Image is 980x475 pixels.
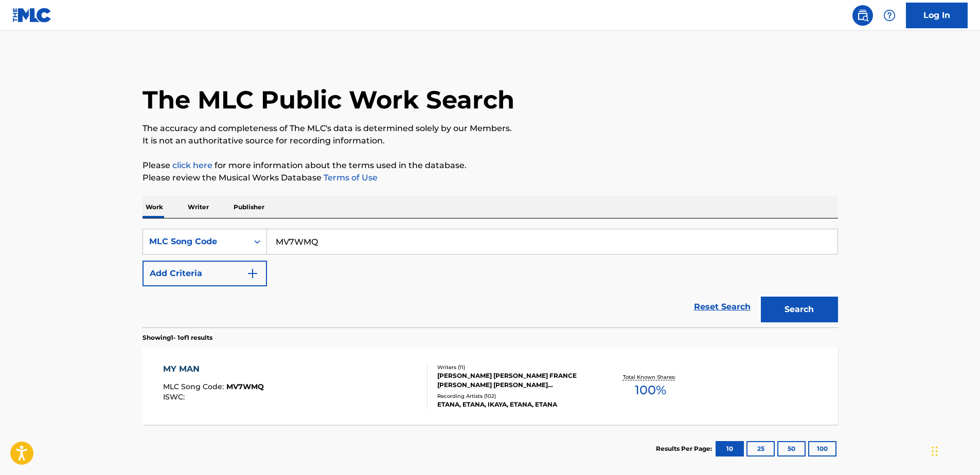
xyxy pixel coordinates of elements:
[172,160,212,170] a: click here
[230,196,268,218] p: Publisher
[437,363,593,371] div: Writers ( 11 )
[883,9,896,22] img: help
[906,3,968,28] a: Log In
[808,441,836,456] button: 100
[437,400,593,409] div: ETANA, ETANA, IKAYA, ETANA, ETANA
[857,9,869,22] img: search
[163,392,187,401] span: ISWC :
[322,173,378,182] a: Terms of Use
[932,436,938,467] div: Drag
[852,5,873,26] a: Public Search
[163,382,226,391] span: MLC Song Code :
[142,172,838,184] p: Please review the Musical Works Database
[142,122,838,135] p: The accuracy and completeness of The MLC's data is determined solely by our Members.
[689,296,756,318] a: Reset Search
[142,135,838,147] p: It is not an authoritative source for recording information.
[437,392,593,400] div: Recording Artists ( 102 )
[142,348,838,425] a: MY MANMLC Song Code:MV7WMQISWC:Writers (11)[PERSON_NAME] [PERSON_NAME] FRANCE [PERSON_NAME] [PERS...
[716,441,744,456] button: 10
[226,382,264,391] span: MV7WMQ
[777,441,806,456] button: 50
[142,84,514,115] h1: The MLC Public Work Search
[656,444,715,453] p: Results Per Page:
[635,381,666,399] span: 100 %
[879,5,900,26] div: Help
[142,261,267,286] button: Add Criteria
[12,8,52,23] img: MLC Logo
[185,196,212,218] p: Writer
[746,441,775,456] button: 25
[142,229,838,327] form: Search Form
[929,426,980,475] iframe: Chat Widget
[437,371,593,390] div: [PERSON_NAME] [PERSON_NAME] FRANCE [PERSON_NAME] [PERSON_NAME] [PERSON_NAME], [PERSON_NAME], [PER...
[142,159,838,172] p: Please for more information about the terms used in the database.
[142,333,212,342] p: Showing 1 - 1 of 1 results
[142,196,166,218] p: Work
[623,373,678,381] p: Total Known Shares:
[149,235,242,248] div: MLC Song Code
[761,297,838,322] button: Search
[163,363,264,375] div: MY MAN
[246,267,259,280] img: 9d2ae6d4665cec9f34b9.svg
